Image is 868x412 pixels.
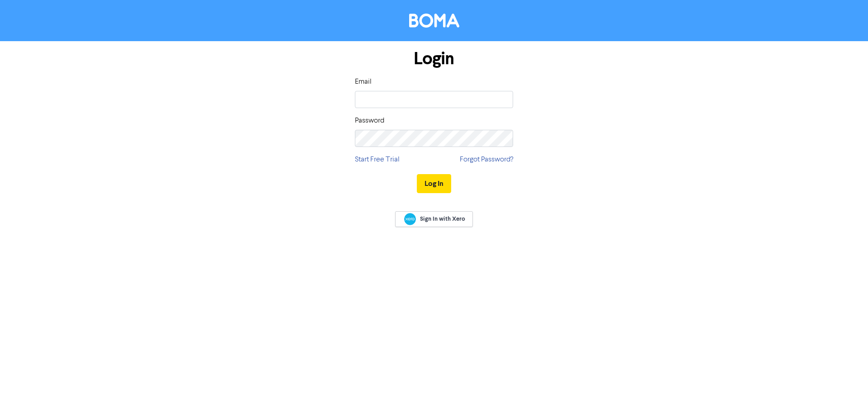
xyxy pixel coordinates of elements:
img: Xero logo [404,213,416,225]
a: Sign In with Xero [395,211,473,227]
a: Start Free Trial [355,154,400,165]
a: Forgot Password? [460,154,513,165]
span: Sign In with Xero [420,215,465,223]
label: Password [355,115,384,126]
button: Log In [417,174,451,193]
img: BOMA Logo [409,14,459,28]
h1: Login [355,48,513,69]
label: Email [355,76,372,87]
